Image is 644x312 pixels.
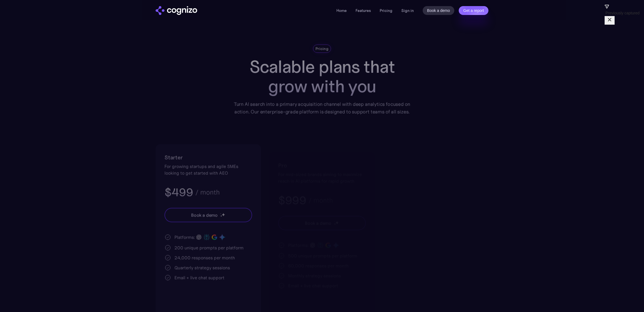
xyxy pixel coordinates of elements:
h1: Scalable plans that grow with you [230,57,414,96]
div: 500 unique prompts per platform [288,252,357,259]
img: star [222,213,225,216]
h2: Starter [164,153,252,162]
a: Book a demo [423,6,455,15]
a: Get a report [459,6,488,15]
div: Turn AI search into a primary acquisition channel with deep analytics focused on action. Our ente... [230,100,414,116]
div: Book a demo [191,212,218,218]
div: Pricing [316,46,329,51]
a: Book a demostarstarstar [164,208,252,222]
a: Sign in [401,7,414,14]
div: Monthly strategy sessions [288,272,341,279]
div: Platforms: [174,234,195,241]
div: For mid-sized brands aiming to maximize reach in AI platforms for rapid growth [278,171,366,184]
h3: $999 [278,193,306,208]
a: home [156,6,197,15]
img: star [220,213,221,214]
div: 24,000 responses per month [174,254,235,261]
img: cognizo logo [156,6,197,15]
h2: Pro [278,161,366,170]
div: 200 unique prompts per platform [174,244,244,251]
img: star [334,223,336,225]
a: Book a demostarstarstar [278,216,366,230]
div: 60,000 responses per month [288,262,349,269]
img: star [220,215,222,217]
div: Book a demo [305,220,331,226]
a: Home [336,8,347,13]
a: Features [356,8,371,13]
a: Pricing [380,8,392,13]
div: Quarterly strategy sessions [174,264,230,271]
div: Email + live chat support [174,274,224,281]
div: Platforms: [288,242,309,249]
img: star [334,221,335,222]
img: star [335,221,339,224]
h3: $499 [164,185,193,200]
div: / month [195,189,220,196]
div: / month [308,197,333,204]
div: Email + live chat support [288,282,338,289]
div: For growing startups and agile SMEs looking to get started with AEO [164,163,252,176]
